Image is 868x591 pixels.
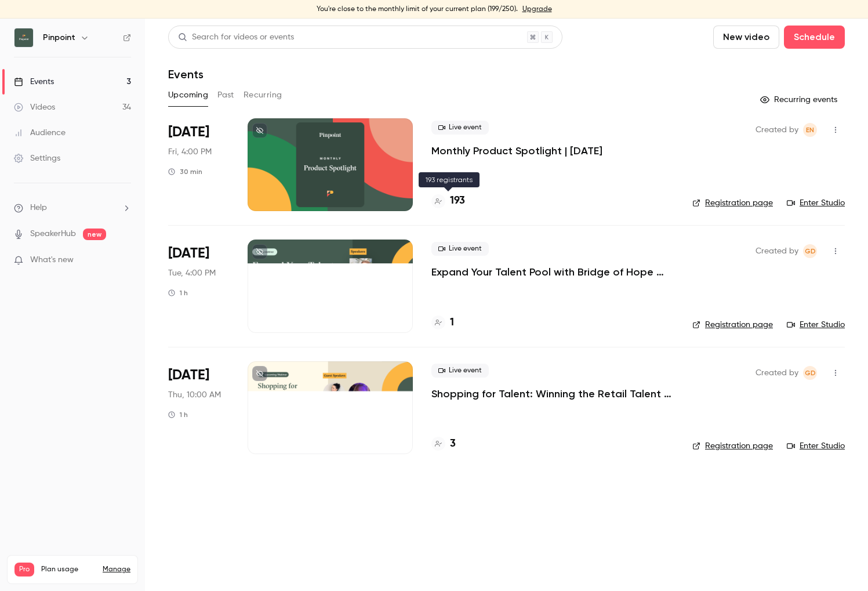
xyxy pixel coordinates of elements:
span: Created by [756,366,798,380]
a: Enter Studio [787,197,845,209]
div: Oct 30 Thu, 10:00 AM (Europe/London) [168,361,229,454]
span: GD [805,366,816,380]
span: Thu, 10:00 AM [168,389,221,401]
div: Search for videos or events [178,31,294,43]
span: new [83,229,106,240]
a: Registration page [692,197,773,209]
button: Recurring [244,86,282,104]
span: Emily Newton-Smith [803,123,817,137]
span: Gemma Dore [803,244,817,258]
a: Monthly Product Spotlight | [DATE] [431,144,602,158]
img: Pinpoint [14,28,33,47]
span: [DATE] [168,123,209,142]
span: Pro [14,563,34,577]
div: 1 h [168,410,188,419]
div: Events [14,76,54,88]
div: 30 min [168,167,202,176]
div: Oct 21 Tue, 4:00 PM (Europe/London) [168,240,229,332]
a: Shopping for Talent: Winning the Retail Talent Race | [DATE] [431,387,674,401]
h4: 3 [450,436,456,452]
span: Help [30,202,47,214]
h1: Events [168,67,204,81]
div: Audience [14,127,66,139]
button: Past [217,86,234,104]
span: What's new [30,254,74,266]
h4: 1 [450,315,454,331]
div: Settings [14,153,60,164]
button: Recurring events [755,90,845,109]
a: 3 [431,436,456,452]
div: Videos [14,101,55,113]
span: Gemma Dore [803,366,817,380]
div: Oct 17 Fri, 4:00 PM (Europe/London) [168,118,229,211]
a: Expand Your Talent Pool with Bridge of Hope Careers | [DATE] [431,265,674,279]
span: [DATE] [168,366,209,385]
li: help-dropdown-opener [14,202,131,214]
span: Fri, 4:00 PM [168,146,212,158]
h6: Pinpoint [43,32,75,43]
button: Upcoming [168,86,208,104]
iframe: Noticeable Trigger [117,255,131,266]
span: EN [806,123,814,137]
a: Registration page [692,440,773,452]
a: 193 [431,193,465,209]
span: Created by [756,123,798,137]
button: New video [713,26,779,49]
span: Live event [431,121,489,135]
a: SpeakerHub [30,228,76,240]
span: GD [805,244,816,258]
div: 1 h [168,288,188,298]
a: 1 [431,315,454,331]
span: Created by [756,244,798,258]
a: Upgrade [522,5,552,14]
a: Registration page [692,319,773,331]
h4: 193 [450,193,465,209]
a: Enter Studio [787,440,845,452]
a: Manage [103,565,130,574]
span: Plan usage [41,565,96,574]
span: Tue, 4:00 PM [168,267,216,279]
a: Enter Studio [787,319,845,331]
button: Schedule [784,26,845,49]
span: Live event [431,242,489,256]
span: Live event [431,364,489,378]
span: [DATE] [168,244,209,263]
